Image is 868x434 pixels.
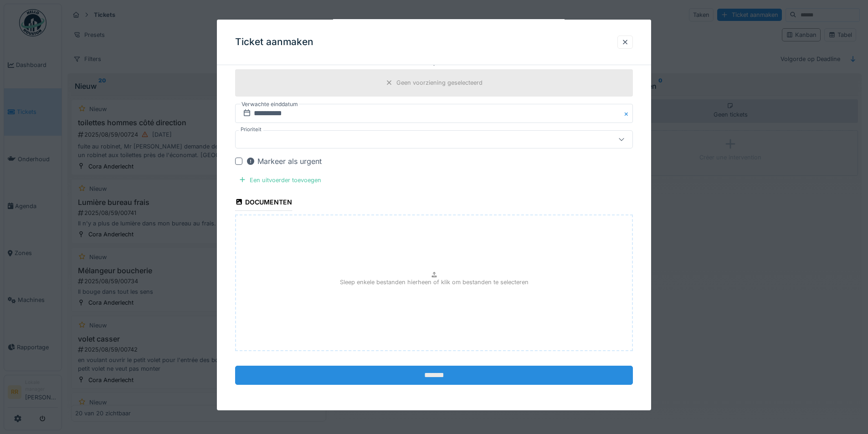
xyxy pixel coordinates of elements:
[239,125,263,133] label: Prioriteit
[235,195,292,211] div: Documenten
[396,78,483,87] div: Geen voorziening geselecteerd
[241,99,299,109] label: Verwachte einddatum
[340,278,529,286] p: Sleep enkele bestanden hierheen of klik om bestanden te selecteren
[235,174,325,186] div: Een uitvoerder toevoegen
[246,155,322,166] div: Markeer als urgent
[235,36,313,48] h3: Ticket aanmaken
[623,103,633,123] button: Close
